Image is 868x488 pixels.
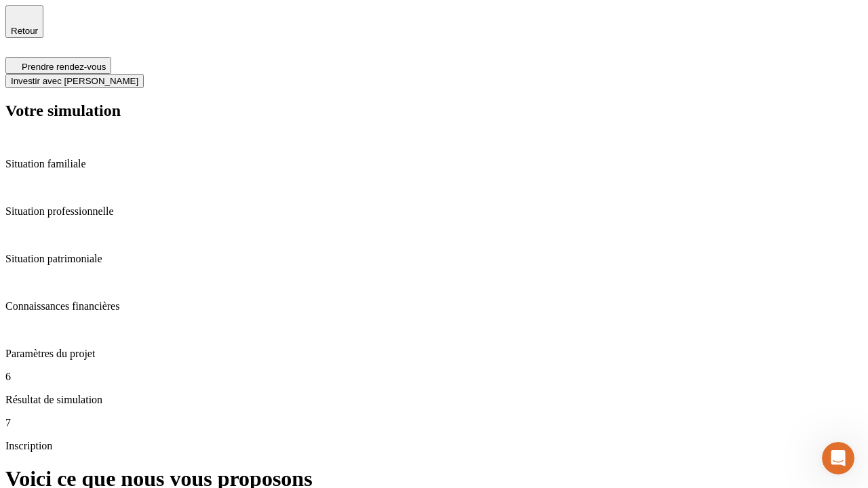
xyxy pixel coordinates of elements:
[5,205,863,218] p: Situation professionnelle
[5,253,863,265] p: Situation patrimoniale
[11,26,38,36] span: Retour
[5,102,863,120] h2: Votre simulation
[5,74,144,88] button: Investir avec [PERSON_NAME]
[5,158,863,170] p: Situation familiale
[822,442,854,474] iframe: Intercom live chat
[11,76,138,86] span: Investir avec [PERSON_NAME]
[5,417,863,429] p: 7
[5,348,863,360] p: Paramètres du projet
[5,371,863,383] p: 6
[5,300,863,312] p: Connaissances financières
[5,440,863,452] p: Inscription
[5,5,43,38] button: Retour
[22,62,106,72] span: Prendre rendez-vous
[5,57,111,74] button: Prendre rendez-vous
[5,394,863,406] p: Résultat de simulation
